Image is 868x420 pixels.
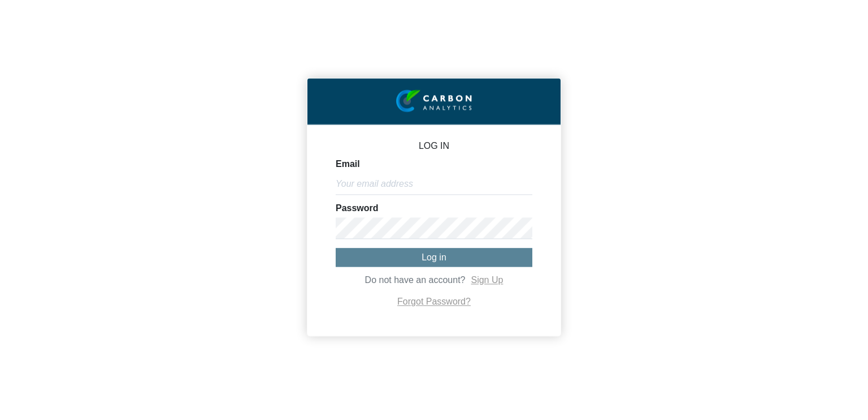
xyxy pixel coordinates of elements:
[336,142,532,151] p: LOG IN
[365,276,466,285] span: Do not have an account?
[471,276,503,285] a: Sign Up
[336,160,360,169] label: Email
[336,173,532,195] input: Your email address
[422,252,446,262] span: Log in
[396,89,472,113] img: insight-logo-2.png
[336,204,379,213] label: Password
[397,297,471,307] a: Forgot Password?
[336,248,532,267] button: Log in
